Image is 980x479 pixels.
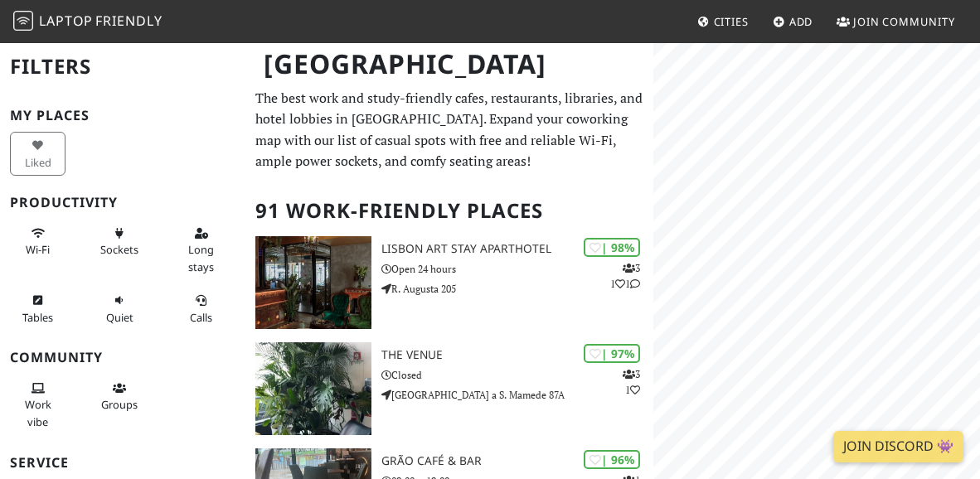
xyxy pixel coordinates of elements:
[106,310,133,325] span: Quiet
[100,242,138,257] span: Power sockets
[10,350,235,365] h3: Community
[10,108,235,123] h3: My Places
[381,242,653,256] h3: Lisbon Art Stay Aparthotel
[381,281,653,297] p: R. Augusta 205
[714,14,749,29] span: Cities
[95,12,162,30] span: Friendly
[10,287,65,331] button: Tables
[10,220,65,264] button: Wi-Fi
[381,367,653,383] p: Closed
[10,41,235,92] h2: Filters
[10,375,65,435] button: Work vibe
[173,287,229,331] button: Calls
[255,342,371,435] img: The VENUE
[10,195,235,210] h3: Productivity
[789,14,813,29] span: Add
[245,236,654,329] a: Lisbon Art Stay Aparthotel | 98% 311 Lisbon Art Stay Aparthotel Open 24 hours R. Augusta 205
[250,41,651,87] h1: [GEOGRAPHIC_DATA]
[22,310,53,325] span: Work-friendly tables
[381,387,653,403] p: [GEOGRAPHIC_DATA] a S. Mamede 87A
[381,261,653,277] p: Open 24 hours
[39,12,93,30] span: Laptop
[92,375,148,419] button: Groups
[584,450,640,469] div: | 96%
[830,7,962,36] a: Join Community
[92,287,148,331] button: Quiet
[13,11,33,31] img: LaptopFriendly
[255,88,644,172] p: The best work and study-friendly cafes, restaurants, libraries, and hotel lobbies in [GEOGRAPHIC_...
[255,186,644,236] h2: 91 Work-Friendly Places
[92,220,148,264] button: Sockets
[10,455,235,471] h3: Service
[623,366,640,398] p: 3 1
[584,238,640,257] div: | 98%
[255,236,371,329] img: Lisbon Art Stay Aparthotel
[584,344,640,363] div: | 97%
[25,397,51,428] span: People working
[188,242,214,273] span: Long stays
[691,7,755,36] a: Cities
[610,260,640,292] p: 3 1 1
[245,342,654,435] a: The VENUE | 97% 31 The VENUE Closed [GEOGRAPHIC_DATA] a S. Mamede 87A
[173,220,229,280] button: Long stays
[26,242,50,257] span: Stable Wi-Fi
[381,348,653,362] h3: The VENUE
[766,7,820,36] a: Add
[13,7,163,36] a: LaptopFriendly LaptopFriendly
[381,454,653,468] h3: Grão Café & Bar
[853,14,955,29] span: Join Community
[101,397,138,412] span: Group tables
[833,431,963,462] a: Join Discord 👾
[190,310,212,325] span: Video/audio calls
